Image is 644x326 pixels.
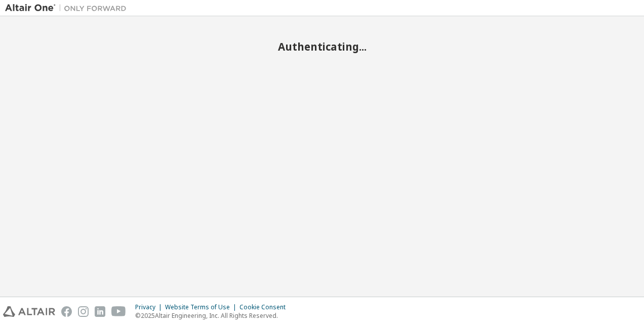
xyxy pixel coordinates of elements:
img: facebook.svg [61,306,72,317]
h2: Authenticating... [5,40,639,53]
div: Website Terms of Use [165,303,239,311]
div: Privacy [135,303,165,311]
img: youtube.svg [111,306,126,317]
img: Altair One [5,3,132,13]
img: instagram.svg [78,306,89,317]
img: linkedin.svg [95,306,105,317]
p: © 2025 Altair Engineering, Inc. All Rights Reserved. [135,311,292,320]
img: altair_logo.svg [3,306,55,317]
div: Cookie Consent [239,303,292,311]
